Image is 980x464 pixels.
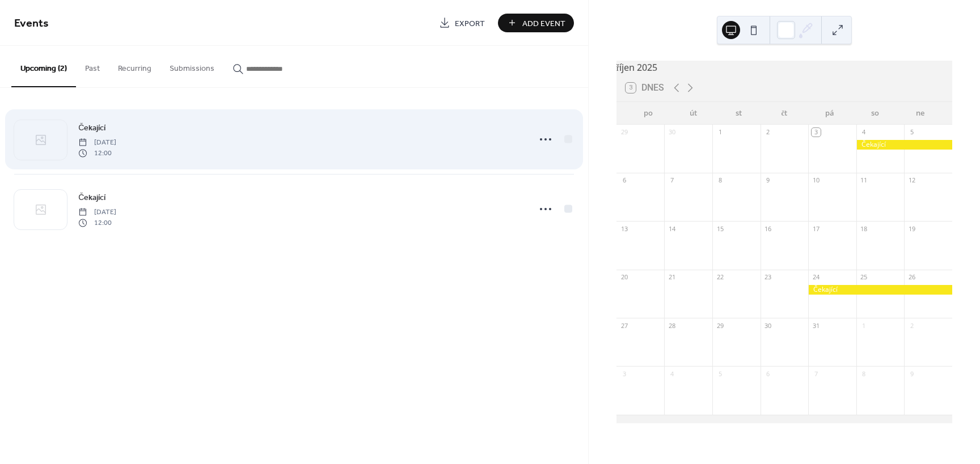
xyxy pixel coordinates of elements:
[808,285,952,295] div: Čekající
[616,61,952,74] div: říjen 2025
[812,128,820,137] div: 3
[716,224,724,233] div: 15
[620,273,628,282] div: 20
[764,224,772,233] div: 16
[671,102,716,125] div: út
[716,369,724,378] div: 5
[716,128,724,137] div: 1
[78,121,105,134] a: Čekající
[764,176,772,185] div: 9
[668,321,676,330] div: 28
[620,176,628,185] div: 6
[668,128,676,137] div: 30
[109,46,160,86] button: Recurring
[76,46,109,86] button: Past
[716,273,724,282] div: 22
[620,224,628,233] div: 13
[498,14,574,32] button: Add Event
[78,138,116,148] span: [DATE]
[668,273,676,282] div: 21
[812,176,820,185] div: 10
[812,273,820,282] div: 24
[78,218,116,228] span: 12:00
[668,369,676,378] div: 4
[430,14,493,32] a: Export
[764,369,772,378] div: 6
[764,321,772,330] div: 30
[860,224,868,233] div: 18
[716,102,762,125] div: st
[522,18,565,29] span: Add Event
[764,128,772,137] div: 2
[860,176,868,185] div: 11
[812,224,820,233] div: 17
[78,192,105,204] span: Čekající
[716,321,724,330] div: 29
[620,321,628,330] div: 27
[907,224,916,233] div: 19
[812,321,820,330] div: 31
[860,273,868,282] div: 25
[907,273,916,282] div: 26
[455,18,485,29] span: Export
[907,176,916,185] div: 12
[807,102,852,125] div: pá
[160,46,223,86] button: Submissions
[898,102,943,125] div: ne
[860,128,868,137] div: 4
[626,102,671,125] div: po
[860,321,868,330] div: 1
[14,12,49,35] span: Events
[812,369,820,378] div: 7
[78,148,116,158] span: 12:00
[907,128,916,137] div: 5
[668,224,676,233] div: 14
[620,128,628,137] div: 29
[762,102,807,125] div: čt
[78,122,105,134] span: Čekající
[716,176,724,185] div: 8
[860,369,868,378] div: 8
[907,369,916,378] div: 9
[907,321,916,330] div: 2
[764,273,772,282] div: 23
[852,102,898,125] div: so
[11,46,76,87] button: Upcoming (2)
[856,140,952,150] div: Čekající
[620,369,628,378] div: 3
[78,207,116,218] span: [DATE]
[78,191,105,204] a: Čekající
[668,176,676,185] div: 7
